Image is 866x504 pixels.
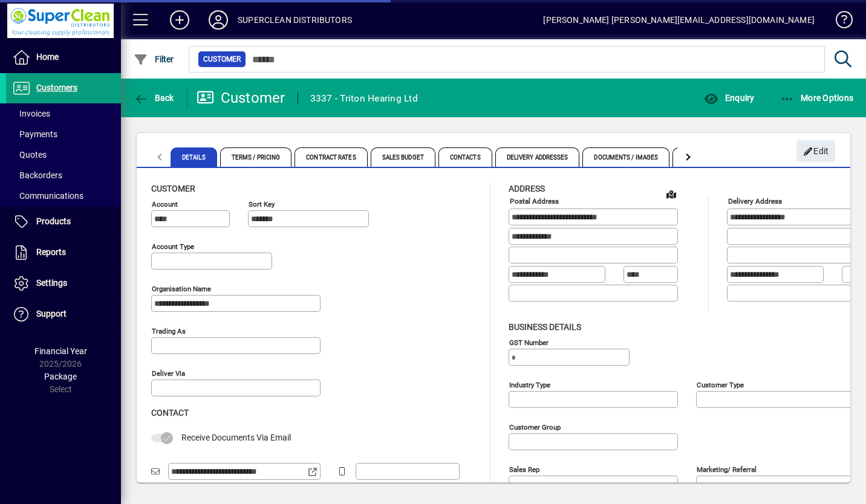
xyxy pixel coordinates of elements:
div: [PERSON_NAME] [PERSON_NAME][EMAIL_ADDRESS][DOMAIN_NAME] [543,10,815,30]
a: View on map [662,184,681,204]
a: Products [6,207,121,237]
mat-label: Deliver via [152,369,185,378]
div: 3337 - Triton Hearing Ltd [310,89,418,108]
span: Back [134,93,174,103]
a: Quotes [6,144,121,165]
span: Documents / Images [582,147,669,167]
a: Settings [6,268,121,299]
mat-label: GST Number [509,338,549,346]
mat-label: Account Type [152,242,194,251]
span: Custom Fields [672,147,740,167]
mat-label: Marketing/ Referral [697,465,757,473]
span: Delivery Addresses [495,147,580,167]
mat-label: Sort key [249,200,275,208]
span: Enquiry [704,93,754,103]
a: Communications [6,186,121,206]
button: Edit [796,140,835,162]
a: Support [6,299,121,329]
span: Terms / Pricing [220,147,292,167]
span: Edit [803,141,829,161]
mat-label: Industry type [509,380,550,389]
span: Settings [36,278,67,288]
span: Receive Documents Via Email [181,433,291,442]
mat-label: Sales rep [509,465,539,473]
span: Financial Year [34,346,87,356]
a: Invoices [6,103,121,124]
a: Backorders [6,165,121,186]
a: Knowledge Base [827,2,851,42]
span: Products [36,216,71,226]
span: Customer [151,184,195,193]
mat-label: Customer type [697,380,744,389]
span: Invoices [12,109,50,118]
button: Filter [131,48,177,70]
span: Communications [12,191,83,201]
app-page-header-button: Back [121,87,187,109]
mat-label: Customer group [509,422,561,431]
div: SUPERCLEAN DISTRIBUTORS [238,10,352,30]
span: Support [36,309,67,318]
span: Package [44,372,77,381]
span: Quotes [12,150,47,160]
span: Reports [36,247,66,257]
span: Contact [151,408,189,418]
span: Sales Budget [371,147,435,167]
span: Contacts [438,147,492,167]
button: Enquiry [701,87,757,109]
a: Reports [6,237,121,268]
span: Business details [509,322,581,332]
span: Payments [12,129,57,139]
span: Contract Rates [295,147,367,167]
button: More Options [777,87,857,109]
span: Address [509,184,545,193]
a: Payments [6,124,121,144]
button: Add [160,9,199,31]
a: Home [6,42,121,73]
mat-label: Organisation name [152,285,211,293]
span: Filter [134,54,174,64]
span: Customers [36,83,77,92]
button: Back [131,87,177,109]
span: Home [36,52,59,62]
span: More Options [780,93,854,103]
mat-label: Account [152,200,178,208]
mat-label: Trading as [152,327,186,335]
span: Backorders [12,170,62,180]
span: Details [171,147,217,167]
span: Customer [203,53,241,65]
button: Profile [199,9,238,31]
div: Customer [197,88,285,108]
